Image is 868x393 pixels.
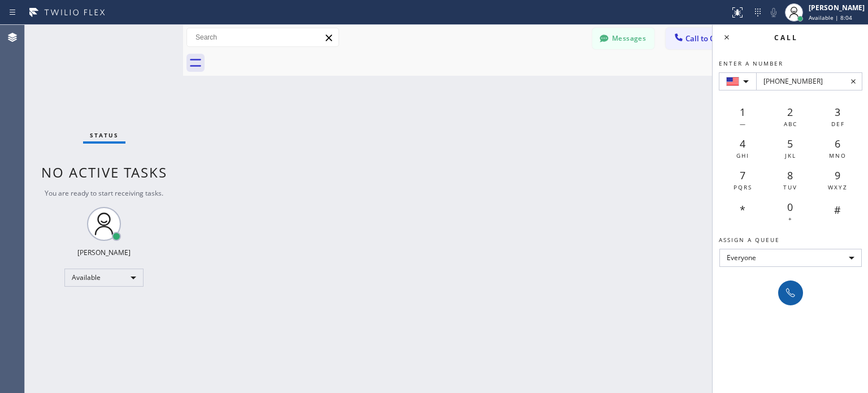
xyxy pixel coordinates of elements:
span: MNO [829,152,847,159]
span: 6 [835,137,840,150]
span: Call [774,33,798,42]
span: 4 [740,137,745,150]
button: Messages [592,28,654,49]
span: 3 [835,105,840,119]
span: Enter a number [719,59,783,67]
span: You are ready to start receiving tasks. [45,188,163,198]
span: Status [90,131,119,139]
span: 8 [787,169,793,182]
span: + [788,215,793,223]
span: TUV [783,183,797,191]
span: 0 [787,200,793,214]
span: 5 [787,137,793,150]
span: WXYZ [828,183,848,191]
span: 1 [740,105,745,119]
div: Available [64,269,144,287]
span: 7 [740,169,745,182]
button: Mute [766,5,782,20]
span: GHI [736,152,749,159]
span: 2 [787,105,793,119]
span: JKL [785,152,796,159]
div: Everyone [719,249,862,267]
div: [PERSON_NAME] [77,248,131,257]
span: — [740,120,747,128]
span: No active tasks [41,163,167,182]
span: Call to Customer [685,33,745,44]
span: DEF [831,120,845,128]
span: Assign a queue [719,236,780,244]
input: Search [187,28,338,46]
span: # [834,203,841,217]
span: ABC [784,120,797,128]
span: Available | 8:04 [809,14,852,21]
span: PQRS [734,183,752,191]
div: [PERSON_NAME] [809,3,865,12]
button: Call to Customer [666,28,752,49]
span: 9 [835,169,840,182]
